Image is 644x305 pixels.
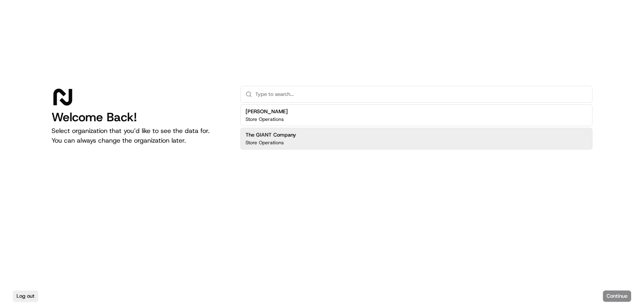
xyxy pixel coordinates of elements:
[52,126,227,145] p: Select organization that you’d like to see the data for. You can always change the organization l...
[13,290,38,302] button: Log out
[246,139,284,146] p: Store Operations
[246,108,288,115] h2: [PERSON_NAME]
[240,103,592,151] div: Suggestions
[246,131,296,139] h2: The GIANT Company
[255,86,587,102] input: Type to search...
[52,110,227,124] h1: Welcome Back!
[246,116,284,122] p: Store Operations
